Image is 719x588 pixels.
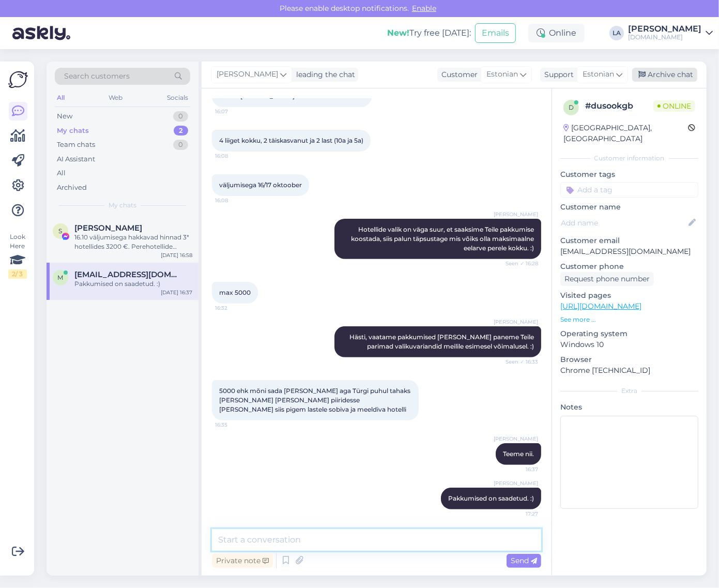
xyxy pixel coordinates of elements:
[560,339,698,350] p: Windows 10
[560,290,698,301] p: Visited pages
[174,126,188,136] div: 2
[561,217,686,229] input: Add name
[219,387,412,413] span: 5000 ehk mõni sada [PERSON_NAME] aga Türgi puhul tahaks [PERSON_NAME] [PERSON_NAME] piiridesse [P...
[563,123,688,144] div: [GEOGRAPHIC_DATA], [GEOGRAPHIC_DATA]
[560,202,698,213] p: Customer name
[212,554,273,568] div: Private note
[560,402,698,413] p: Notes
[560,354,698,365] p: Browser
[560,315,698,324] p: See more ...
[387,28,409,38] b: New!
[583,69,614,80] span: Estonian
[64,71,130,82] span: Search customers
[540,69,574,80] div: Support
[494,479,538,487] span: [PERSON_NAME]
[409,4,439,13] span: Enable
[107,91,125,104] div: Web
[560,386,698,396] div: Extra
[55,91,67,104] div: All
[57,183,87,193] div: Archived
[8,70,28,89] img: Askly Logo
[8,232,27,279] div: Look Here
[58,274,64,281] span: m
[494,318,538,326] span: [PERSON_NAME]
[215,197,254,204] span: 16:08
[215,152,254,160] span: 16:08
[57,126,89,136] div: My chats
[560,154,698,163] div: Customer information
[57,140,95,150] div: Team chats
[653,100,695,112] span: Online
[8,269,27,279] div: 2 / 3
[511,556,537,565] span: Send
[560,365,698,376] p: Chrome [TECHNICAL_ID]
[499,358,538,366] span: Seen ✓ 16:33
[74,223,142,233] span: Stella Künnapuu
[109,201,136,210] span: My chats
[437,69,478,80] div: Customer
[161,289,192,296] div: [DATE] 16:37
[59,227,63,235] span: S
[219,181,302,189] span: väljumisega 16/17 oktoober
[57,154,95,164] div: AI Assistant
[292,69,355,80] div: leading the chat
[57,168,66,178] div: All
[219,289,251,296] span: max 5000
[217,69,278,80] span: [PERSON_NAME]
[215,421,254,429] span: 16:35
[219,137,363,144] span: 4 liiget kokku, 2 täiskasvanut ja 2 last (10a ja 5a)
[215,304,254,312] span: 16:32
[609,26,624,40] div: LA
[74,270,182,279] span: maris_701@hotmail.com
[632,68,697,82] div: Archive chat
[560,169,698,180] p: Customer tags
[628,25,713,41] a: [PERSON_NAME][DOMAIN_NAME]
[165,91,190,104] div: Socials
[74,279,192,289] div: Pakkumised on saadetud. :)
[499,465,538,473] span: 16:37
[494,210,538,218] span: [PERSON_NAME]
[560,301,641,311] a: [URL][DOMAIN_NAME]
[628,25,701,33] div: [PERSON_NAME]
[560,272,654,286] div: Request phone number
[448,494,534,502] span: Pakkumised on saadetud. :)
[528,24,585,42] div: Online
[494,435,538,443] span: [PERSON_NAME]
[585,100,653,112] div: # dusookgb
[351,225,536,252] span: Hotellide valik on väga suur, et saaksime Teile pakkumise koostada, siis palun täpsustage mis või...
[499,260,538,267] span: Seen ✓ 16:28
[57,111,72,122] div: New
[215,108,254,115] span: 16:07
[560,261,698,272] p: Customer phone
[486,69,518,80] span: Estonian
[499,510,538,518] span: 17:27
[161,251,192,259] div: [DATE] 16:58
[569,103,574,111] span: d
[387,27,471,39] div: Try free [DATE]:
[560,246,698,257] p: [EMAIL_ADDRESS][DOMAIN_NAME]
[503,450,534,458] span: Teeme nii.
[349,333,536,350] span: Hästi, vaatame pakkumised [PERSON_NAME] paneme Teile parimad valikuvariandid meilile esimesel või...
[173,111,188,122] div: 0
[628,33,701,41] div: [DOMAIN_NAME]
[74,233,192,251] div: 16.10 väljumisega hakkavad hinnad 3* hotellides 3200 €. Perehotellide hinnad algavad alates 4000 ...
[173,140,188,150] div: 0
[560,182,698,198] input: Add a tag
[560,235,698,246] p: Customer email
[475,23,516,43] button: Emails
[560,328,698,339] p: Operating system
